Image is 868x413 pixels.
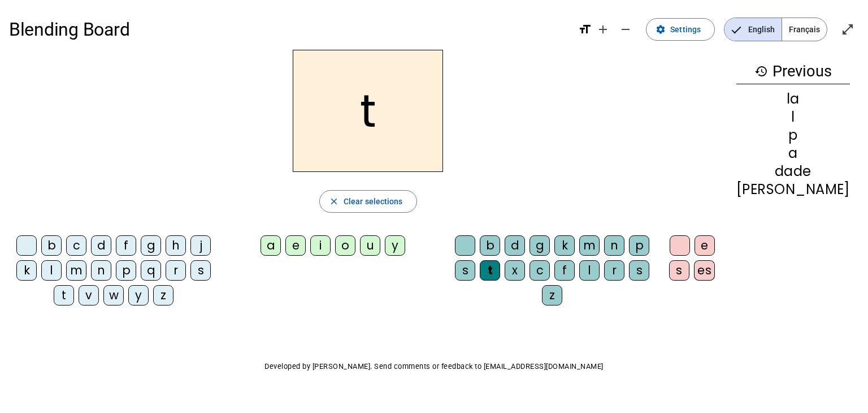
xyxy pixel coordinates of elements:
[335,235,355,256] div: o
[530,260,550,281] div: c
[629,235,649,256] div: p
[736,165,850,178] div: dade
[190,260,211,281] div: s
[41,235,62,256] div: b
[736,92,850,106] div: la
[329,196,339,206] mat-icon: close
[592,18,614,41] button: Increase font size
[41,260,62,281] div: l
[505,235,525,256] div: d
[385,235,405,256] div: y
[646,18,715,41] button: Settings
[694,260,715,281] div: es
[669,260,689,281] div: s
[604,235,624,256] div: n
[480,260,500,281] div: t
[724,18,782,41] span: English
[66,260,86,281] div: m
[724,18,827,41] mat-button-toggle-group: Language selection
[91,260,111,281] div: n
[166,235,186,256] div: h
[128,285,149,306] div: y
[554,260,575,281] div: f
[141,260,161,281] div: q
[344,195,403,208] span: Clear selections
[782,18,827,41] span: Français
[736,147,850,160] div: a
[141,235,161,256] div: g
[455,260,475,281] div: s
[656,24,666,35] mat-icon: settings
[841,23,854,36] mat-icon: open_in_full
[596,23,610,36] mat-icon: add
[670,23,701,36] span: Settings
[579,235,600,256] div: m
[285,235,306,256] div: e
[66,235,86,256] div: c
[16,260,37,281] div: k
[736,128,850,142] div: p
[293,50,443,172] h2: t
[91,235,111,256] div: d
[480,235,500,256] div: b
[79,285,99,306] div: v
[505,260,525,281] div: x
[530,235,550,256] div: g
[9,11,569,48] h1: Blending Board
[319,190,417,213] button: Clear selections
[54,285,74,306] div: t
[554,235,575,256] div: k
[261,235,281,256] div: a
[578,23,592,36] mat-icon: format_size
[614,18,637,41] button: Decrease font size
[103,285,124,306] div: w
[579,260,600,281] div: l
[695,235,715,256] div: e
[190,235,211,256] div: j
[310,235,331,256] div: i
[754,64,768,78] mat-icon: history
[604,260,624,281] div: r
[736,110,850,124] div: l
[629,260,649,281] div: s
[836,18,859,41] button: Enter full screen
[153,285,173,306] div: z
[166,260,186,281] div: r
[9,360,859,373] p: Developed by [PERSON_NAME]. Send comments or feedback to [EMAIL_ADDRESS][DOMAIN_NAME]
[619,23,632,36] mat-icon: remove
[736,59,850,84] h3: Previous
[736,183,850,196] div: [PERSON_NAME]
[360,235,380,256] div: u
[116,260,136,281] div: p
[116,235,136,256] div: f
[542,285,562,306] div: z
